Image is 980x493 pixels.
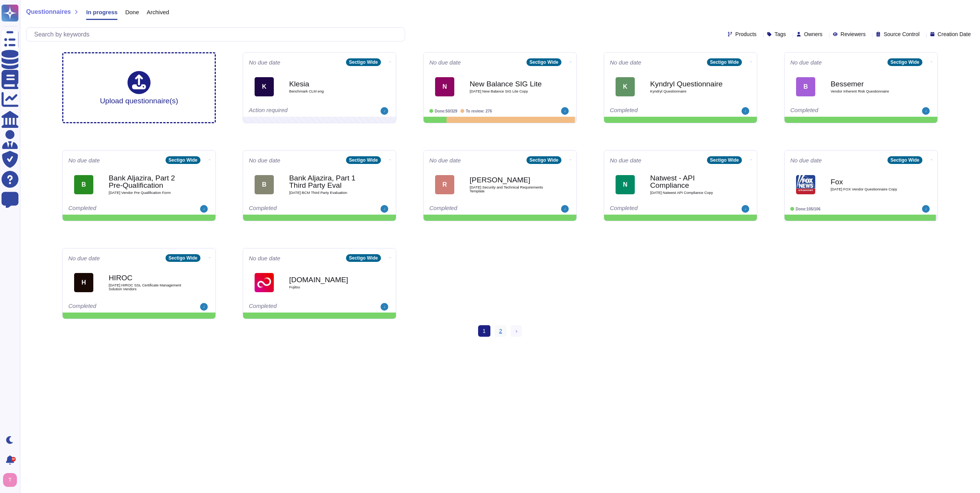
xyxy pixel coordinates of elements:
span: No due date [249,60,280,65]
div: B [74,175,93,194]
div: Sectigo Wide [707,58,742,66]
span: No due date [610,157,641,163]
img: user [381,303,388,311]
input: Search by keywords [30,28,405,41]
span: Benchmark CLM eng [289,89,366,93]
button: user [2,471,22,488]
img: Logo [796,175,815,194]
div: B [796,77,815,96]
a: 2 [495,325,507,337]
div: Sectigo Wide [346,156,381,164]
div: Sectigo Wide [346,58,381,66]
span: › [515,328,517,334]
div: Sectigo Wide [166,254,200,262]
span: Reviewers [841,31,866,37]
b: Bank Aljazira, Part 2 Pre-Qualification [109,174,185,189]
div: Completed [790,107,884,115]
div: H [74,273,93,292]
span: In progress [86,9,118,15]
span: [DATE] BCM Third Party Evaluation [289,191,366,195]
span: [DATE] Natwest API Compliance Copy [650,191,727,195]
div: Sectigo Wide [707,156,742,164]
span: No due date [429,60,461,65]
span: 1 [478,325,490,337]
div: Completed [429,205,523,213]
div: Sectigo Wide [887,156,922,164]
img: user [381,107,388,115]
b: Fox [831,178,907,185]
span: To review: 276 [466,109,492,113]
img: user [561,107,569,115]
div: Sectigo Wide [526,58,561,66]
span: Kyndryl Questionnaire [650,89,727,93]
img: Logo [255,273,274,292]
img: user [381,205,388,213]
div: Sectigo Wide [887,58,922,66]
span: No due date [790,157,822,163]
div: N [616,175,635,194]
span: Source Control [884,31,919,37]
div: Sectigo Wide [526,156,561,164]
img: user [200,303,208,311]
img: user [922,107,930,115]
img: user [200,205,208,213]
div: Completed [610,205,704,213]
img: user [922,205,930,213]
div: Upload questionnaire(s) [100,71,178,104]
span: Vendor Inherent Risk Questionnaire [831,89,907,93]
span: [DATE] HIROC SSL Certificate Management Solution Vendors [109,283,185,291]
span: No due date [249,157,280,163]
b: Kyndryl Questionnaire [650,80,727,88]
span: [DATE] New Balance SIG Lite Copy [470,89,546,93]
div: Completed [68,303,162,311]
b: New Balance SIG Lite [470,80,546,88]
span: Done [125,9,139,15]
b: Natwest - API Compliance [650,174,727,189]
div: N [435,77,454,96]
div: Completed [249,205,343,213]
span: No due date [790,60,822,65]
span: Products [735,31,757,37]
span: No due date [68,157,100,163]
div: K [616,77,635,96]
b: HIROC [109,274,185,281]
span: [DATE] Security and Technical Requirements Template [470,185,546,193]
div: Sectigo Wide [166,156,200,164]
span: Archived [147,9,169,15]
b: [PERSON_NAME] [470,176,546,184]
div: 9+ [11,457,16,462]
span: Fujitsu [289,285,366,289]
img: user [3,473,17,487]
b: [DOMAIN_NAME] [289,276,366,283]
span: No due date [610,60,641,65]
span: No due date [68,255,100,261]
b: Bank Aljazira, Part 1 Third Party Eval [289,174,366,189]
span: No due date [249,255,280,261]
span: Done: 50/329 [435,109,457,113]
span: Owners [804,31,823,37]
span: Questionnaires [26,9,71,15]
div: Completed [610,107,704,115]
div: Action required [249,107,343,115]
b: Bessemer [831,80,907,88]
span: Creation Date [938,31,971,37]
span: Tags [775,31,786,37]
span: Done: 105/106 [796,207,821,211]
div: B [255,175,274,194]
div: Sectigo Wide [346,254,381,262]
b: Klesia [289,80,366,88]
span: No due date [429,157,461,163]
div: Completed [68,205,162,213]
img: user [561,205,569,213]
span: [DATE] FOX Vendor Questionnaire Copy [831,187,907,191]
img: user [742,107,749,115]
div: Completed [249,303,343,311]
div: R [435,175,454,194]
div: K [255,77,274,96]
img: user [742,205,749,213]
span: [DATE] Vendor Pre Qualification Form [109,191,185,195]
